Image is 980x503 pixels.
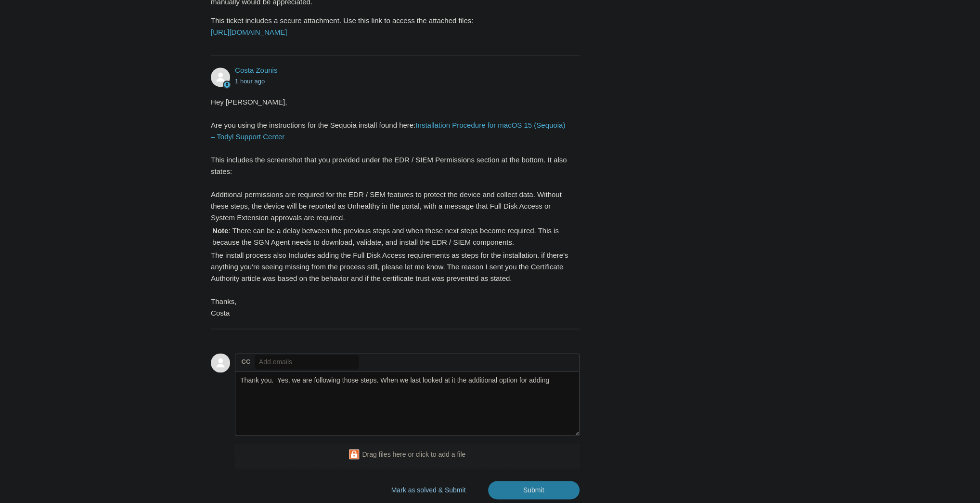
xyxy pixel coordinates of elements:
div: Hey [PERSON_NAME], Are you using the instructions for the Sequoia install found here: This includ... [211,96,570,319]
time: 10/03/2025, 10:36 [235,78,265,85]
a: Costa Zounis [235,66,277,74]
strong: Note [212,226,228,235]
input: Add emails [255,355,359,369]
a: [URL][DOMAIN_NAME] [211,28,287,36]
label: CC [242,355,251,369]
button: Mark as solved & Submit [378,481,479,499]
input: Submit [488,481,580,499]
td: : There can be a delay between the previous steps and when these next steps become required. This... [212,225,569,249]
textarea: Add your reply [235,371,580,436]
a: Installation Procedure for macOS 15 (Sequoia) – Todyl Support Center [211,121,565,141]
p: This ticket includes a secure attachment. Use this link to access the attached files: [211,15,570,38]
